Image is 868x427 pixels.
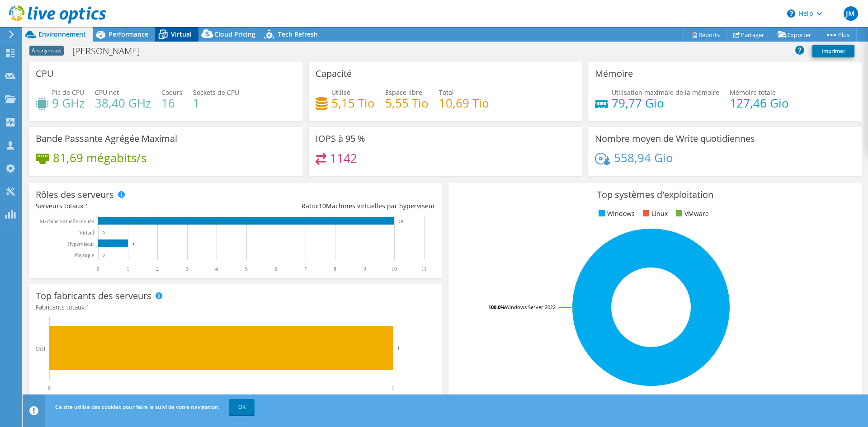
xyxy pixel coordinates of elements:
h3: Top fabricants des serveurs [36,291,151,301]
span: Anonymous [29,46,64,56]
span: 1 [85,202,89,210]
h3: Nombre moyen de Write quotidiennes [595,134,755,144]
li: Windows [596,209,635,219]
text: 5 [245,266,248,272]
text: 10 [399,219,403,224]
text: Virtuel [79,230,94,236]
span: JM [844,6,858,21]
text: Hyperviseur [67,241,94,247]
h3: Mémoire [595,69,633,79]
text: 8 [334,266,336,272]
tspan: Machine virtuelle invitée [39,218,94,225]
a: Reports [684,28,727,42]
text: 1 [127,266,129,272]
text: 9 [363,266,366,272]
h4: 1 [193,98,239,108]
text: 1 [132,242,135,246]
text: 0 [103,253,105,258]
span: Performance [108,30,148,38]
tspan: 100.0% [488,304,505,310]
text: Dell [36,346,45,352]
h3: CPU [36,69,54,79]
text: 1 [397,346,400,351]
span: Environnement [38,30,86,38]
h3: IOPS à 95 % [316,134,365,144]
a: Partager [726,28,771,42]
span: Utilisation maximale de la mémoire [612,88,719,97]
h3: Capacité [316,69,352,79]
div: Ratio: Machines virtuelles par hyperviseur [236,201,435,211]
span: Utilisé [331,88,350,97]
span: Coeurs [161,88,183,97]
text: Physique [74,252,94,258]
span: CPU net [95,88,119,97]
span: Ce site utilise des cookies pour faire le suivi de votre navigation. [55,403,220,411]
span: Tech Refresh [278,30,318,38]
span: Mémoire totale [730,88,776,97]
a: OK [229,399,255,415]
h3: Top systèmes d'exploitation [455,190,855,200]
h4: 127,46 Gio [730,98,789,108]
text: 0 [48,385,51,391]
h4: 79,77 Gio [612,98,719,108]
text: 3 [186,266,189,272]
div: Serveurs totaux: [36,201,236,211]
span: Total [439,88,454,97]
text: 11 [421,266,427,272]
text: 0 [97,266,99,272]
h1: [PERSON_NAME] [68,46,154,56]
text: 10 [392,266,397,272]
span: Cloud Pricing [214,30,255,38]
h4: 1142 [330,153,357,163]
li: Linux [641,209,668,219]
span: Pic de CPU [52,88,84,97]
text: 6 [274,266,277,272]
h4: 5,55 Tio [385,98,429,108]
span: Espace libre [385,88,422,97]
h3: Rôles des serveurs [36,190,114,200]
text: 1 [392,385,394,391]
h4: 38,40 GHz [95,98,151,108]
h3: Bande Passante Agrégée Maximal [36,134,177,144]
h4: 16 [161,98,183,108]
svg: \n [787,9,795,18]
text: 4 [215,266,218,272]
text: 7 [304,266,307,272]
text: 0 [103,230,105,235]
span: 1 [86,303,90,311]
a: Plus [818,28,857,42]
h4: 81,69 mégabits/s [53,153,146,163]
h4: 5,15 Tio [331,98,375,108]
a: Exporter [771,28,818,42]
a: Imprimer [812,45,854,57]
h4: 9 GHz [52,98,85,108]
text: 2 [156,266,159,272]
li: VMware [674,209,709,219]
h4: Fabricants totaux: [36,302,435,312]
tspan: Windows Server 2022 [505,304,556,310]
h4: 10,69 Tio [439,98,489,108]
span: Sockets de CPU [193,88,239,97]
span: Virtual [171,30,192,38]
span: 10 [319,202,326,210]
h4: 558,94 Gio [614,153,673,163]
